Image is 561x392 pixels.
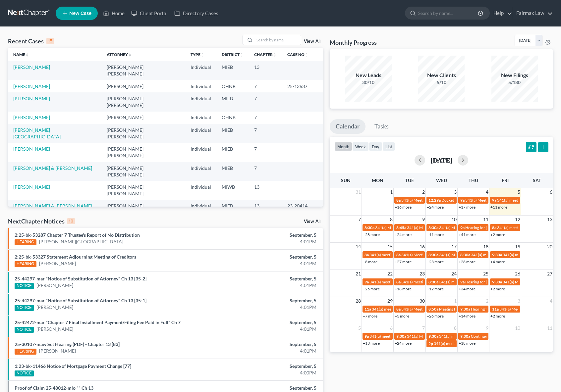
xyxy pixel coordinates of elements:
a: +8 more [363,259,377,264]
a: View All [304,39,320,44]
td: [PERSON_NAME] [PERSON_NAME] [101,92,185,111]
td: MIEB [216,124,249,143]
button: list [382,142,395,151]
td: Individual [185,61,216,80]
div: September, 5 [220,319,316,326]
span: 341(a) meeting for [PERSON_NAME] [434,341,498,346]
span: 341(a) meeting for [PERSON_NAME] [497,198,561,203]
a: [PERSON_NAME] [36,326,73,332]
span: 8a [396,198,401,203]
span: Meeting for [PERSON_NAME] [439,307,491,312]
td: 7 [249,124,282,143]
a: +14 more [459,314,476,318]
span: 6 [549,188,553,196]
span: 3 [517,297,521,305]
a: +13 more [363,341,380,346]
a: [PERSON_NAME] [13,64,50,70]
span: 9:30a [460,307,470,312]
span: 8a [396,307,401,312]
span: Hearing for [PERSON_NAME] [465,279,517,284]
a: Fairmax Law [513,7,553,19]
td: 23-20414 [282,200,323,219]
a: +24 more [395,232,412,237]
span: 15 [387,243,393,251]
span: 1 [453,297,457,305]
a: +3 more [395,314,409,318]
span: 22 [387,270,393,278]
td: [PERSON_NAME] [PERSON_NAME] [101,162,185,181]
div: September, 5 [220,385,316,391]
td: MIEB [216,200,249,219]
span: 9a [365,334,369,339]
span: 12:29a [428,198,441,203]
span: 11 [546,324,553,332]
a: 25-44297-mar "Notice of Substitution of Attorney" Ch 13 [35-2] [15,276,146,281]
td: [PERSON_NAME] [PERSON_NAME] [101,61,185,80]
span: 341(a) Meeting for [PERSON_NAME] and [PERSON_NAME] [439,225,542,230]
span: 24 [451,270,457,278]
a: [PERSON_NAME] [13,146,50,152]
span: 19 [514,243,521,251]
button: month [334,142,352,151]
div: NOTICE [15,327,34,333]
span: 8:30a [428,279,438,284]
span: New Case [69,11,91,16]
span: 9:30a [492,252,502,257]
i: unfold_more [25,53,29,57]
td: Individual [185,112,216,124]
span: 341(a) meeting for [PERSON_NAME] [401,279,465,284]
div: New Clients [418,72,465,79]
div: September, 5 [220,363,316,369]
i: unfold_more [240,53,244,57]
a: +11 more [427,232,444,237]
div: HEARING [15,261,36,267]
span: 2p [428,341,433,346]
td: Individual [185,124,216,143]
td: OHNB [216,112,249,124]
div: 10 [67,218,75,224]
td: 7 [249,162,282,181]
div: September, 5 [220,297,316,304]
div: 15 [46,38,54,44]
span: 341(a) Meeting for [PERSON_NAME] and [PERSON_NAME] [439,252,542,257]
td: 25-13637 [282,80,323,92]
span: 11a [365,307,371,312]
a: Attorneyunfold_more [107,52,132,57]
a: +24 more [427,205,444,210]
span: Mon [372,177,383,183]
span: Continued hearing for [PERSON_NAME] [471,334,541,339]
div: HEARING [15,239,36,245]
span: 341(a) meeting for [PERSON_NAME] [471,252,535,257]
a: +41 more [459,232,476,237]
div: NOTICE [15,305,34,311]
a: +2 more [490,232,505,237]
td: Individual [185,200,216,219]
a: +23 more [427,259,444,264]
td: [PERSON_NAME] [PERSON_NAME] [101,200,185,219]
span: 9:30a [428,334,438,339]
span: Tue [405,177,414,183]
span: 8a [492,225,496,230]
td: Individual [185,80,216,92]
div: 4:01PM [220,304,316,311]
a: +34 more [459,286,476,291]
a: +28 more [459,259,476,264]
span: 341(a) Meeting for [PERSON_NAME] [375,225,439,230]
span: 8:30a [460,252,470,257]
span: 341(a) Meeting of Creditors for [PERSON_NAME] [401,307,487,312]
a: Districtunfold_more [222,52,244,57]
span: 23 [419,270,425,278]
span: 341(a) meeting for [PERSON_NAME] [369,334,433,339]
td: Individual [185,162,216,181]
div: September, 5 [220,254,316,260]
button: day [369,142,382,151]
a: [PERSON_NAME] [36,282,73,289]
div: 4:01PM [220,348,316,354]
span: Fri [502,177,509,183]
div: 5/10 [418,79,465,86]
span: 8a [396,279,401,284]
span: 2 [421,188,425,196]
a: +18 more [459,341,476,346]
span: 341(a) Meeting of Creditors for [PERSON_NAME] [407,334,493,339]
span: 5 [358,324,362,332]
